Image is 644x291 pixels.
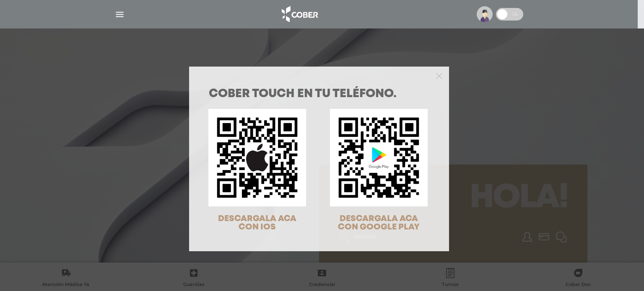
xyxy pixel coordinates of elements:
[209,88,429,100] h1: COBER TOUCH en tu teléfono.
[436,72,442,79] button: Close
[338,215,420,231] span: DESCARGALA ACA CON GOOGLE PLAY
[208,109,306,206] img: qr-code
[218,215,296,231] span: DESCARGALA ACA CON IOS
[330,109,428,206] img: qr-code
